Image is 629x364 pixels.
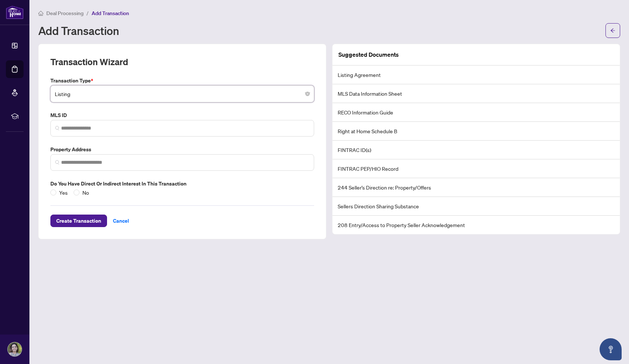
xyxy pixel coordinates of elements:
li: RECO Information Guide [333,103,620,122]
span: close-circle [305,92,310,96]
li: FINTRAC ID(s) [333,141,620,159]
article: Suggested Documents [338,50,399,59]
li: MLS Data Information Sheet [333,84,620,103]
li: FINTRAC PEP/HIO Record [333,159,620,178]
img: Profile Icon [8,342,22,356]
label: Do you have direct or indirect interest in this transaction [50,180,314,188]
img: search_icon [55,126,60,130]
span: arrow-left [610,28,615,33]
button: Cancel [107,215,135,227]
li: Listing Agreement [333,66,620,84]
li: Sellers Direction Sharing Substance [333,197,620,216]
label: MLS ID [50,111,314,119]
label: Property Address [50,145,314,153]
span: home [38,11,43,16]
span: Create Transaction [56,215,101,227]
h1: Add Transaction [38,25,119,36]
img: search_icon [55,160,60,165]
li: / [86,9,89,17]
span: No [79,188,92,197]
button: Create Transaction [50,215,107,227]
li: Right at Home Schedule B [333,122,620,141]
label: Transaction Type [50,77,314,85]
span: Add Transaction [92,10,129,17]
li: 208 Entry/Access to Property Seller Acknowledgement [333,216,620,234]
li: 244 Seller’s Direction re: Property/Offers [333,178,620,197]
span: Deal Processing [46,10,83,17]
button: Open asap [600,338,622,360]
span: Cancel [113,215,129,227]
img: logo [6,6,24,19]
span: Yes [56,188,71,197]
span: Listing [55,87,310,101]
h2: Transaction Wizard [50,56,128,68]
